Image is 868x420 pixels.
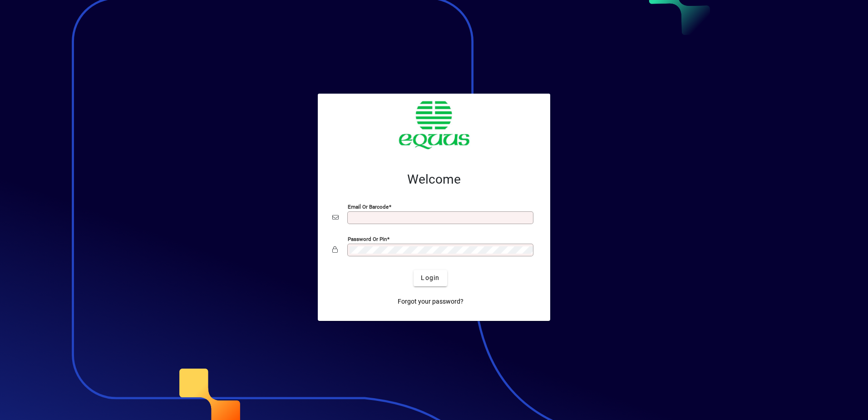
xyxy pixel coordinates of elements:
span: Forgot your password? [398,297,464,306]
span: Login [421,273,439,283]
mat-label: Password or Pin [348,235,387,242]
mat-label: Email or Barcode [348,203,389,210]
a: Forgot your password? [394,294,467,310]
h2: Welcome [332,172,536,187]
button: Login [414,270,447,286]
